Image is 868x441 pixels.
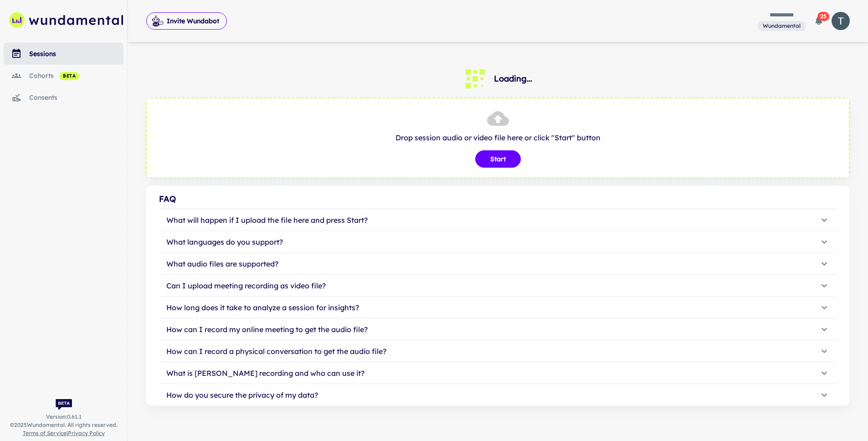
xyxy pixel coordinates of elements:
[166,390,318,400] p: How do you secure the privacy of my data?
[475,150,521,168] button: Start
[46,413,82,421] span: Version: 0.61.1
[166,258,278,269] p: What audio files are supported?
[810,12,828,30] button: 25
[10,421,118,429] span: © 2025 Wundamental. All rights reserved.
[29,92,123,103] div: consents
[146,12,227,30] button: Invite Wundabot
[832,12,850,30] img: photoURL
[159,209,837,231] button: What will happen if I upload the file here and press Start?
[166,215,368,226] p: What will happen if I upload the file here and press Start?
[159,362,837,384] button: What is [PERSON_NAME] recording and who can use it?
[159,384,837,406] button: How do you secure the privacy of my data?
[29,71,123,81] div: cohorts
[159,297,837,318] button: How long does it take to analyze a session for insights?
[757,20,806,31] span: You are a member of this workspace. Contact your workspace owner for assistance.
[166,302,359,313] p: How long does it take to analyze a session for insights?
[29,49,123,59] div: sessions
[159,340,837,362] button: How can I record a physical conversation to get the audio file?
[156,132,840,143] p: Drop session audio or video file here or click "Start" button
[166,280,326,291] p: Can I upload meeting recording as video file?
[59,72,79,80] span: beta
[159,193,837,205] div: FAQ
[68,430,105,436] a: Privacy Policy
[4,43,123,65] a: sessions
[759,22,804,30] span: Wundamental
[166,236,283,247] p: What languages do you support?
[166,346,386,357] p: How can I record a physical conversation to get the audio file?
[817,12,829,21] span: 25
[23,429,105,437] span: |
[4,65,123,87] a: cohorts beta
[159,231,837,253] button: What languages do you support?
[494,72,532,85] h6: Loading...
[166,368,365,379] p: What is [PERSON_NAME] recording and who can use it?
[159,318,837,340] button: How can I record my online meeting to get the audio file?
[23,430,67,436] a: Terms of Service
[4,87,123,108] a: consents
[159,253,837,275] button: What audio files are supported?
[159,275,837,297] button: Can I upload meeting recording as video file?
[146,12,227,30] span: Invite Wundabot to record a meeting
[166,324,368,335] p: How can I record my online meeting to get the audio file?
